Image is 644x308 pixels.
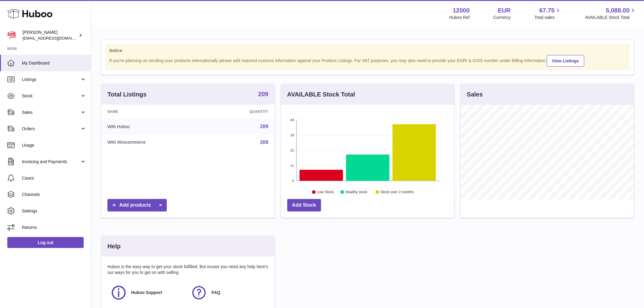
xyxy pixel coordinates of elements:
[260,124,268,129] a: 209
[22,142,86,148] span: Usage
[209,105,275,119] th: Quantity
[107,242,121,250] h3: Help
[585,6,637,20] a: 5,088.00 AVAILABLE Stock Total
[110,285,185,301] a: Huboo Support
[450,15,470,20] div: Huboo Ref
[498,6,511,15] strong: EUR
[107,199,167,212] a: Add products
[606,6,630,15] span: 5,088.00
[101,135,209,150] td: With Woocommerce
[534,15,562,20] span: Total sales
[22,77,80,82] span: Listings
[22,60,86,66] span: My Dashboard
[258,91,268,98] a: 209
[212,290,220,296] span: FAQ
[22,93,80,99] span: Stock
[547,55,584,67] a: View Listings
[494,15,511,20] div: Currency
[22,126,80,132] span: Orders
[539,6,555,15] span: 67.75
[317,190,334,194] text: Low Stock
[380,190,414,194] text: Stock over 2 months
[260,140,268,145] a: 209
[453,6,470,15] strong: 12000
[290,118,294,122] text: 44
[101,105,209,119] th: Name
[22,225,86,230] span: Returns
[534,6,562,20] a: 67.75 Total sales
[101,119,209,135] td: With Huboo
[22,175,86,181] span: Cases
[107,90,147,99] h3: Total Listings
[290,164,294,167] text: 11
[287,90,355,99] h3: AVAILABLE Stock Total
[23,36,89,40] span: [EMAIL_ADDRESS][DOMAIN_NAME]
[191,285,265,301] a: FAQ
[22,110,80,115] span: Sales
[131,290,162,296] span: Huboo Support
[7,31,16,40] img: internalAdmin-12000@internal.huboo.com
[109,48,626,54] strong: Notice
[258,91,268,97] strong: 209
[22,208,86,214] span: Settings
[290,149,294,152] text: 22
[585,15,637,20] span: AVAILABLE Stock Total
[467,90,483,99] h3: Sales
[290,133,294,137] text: 33
[23,30,77,41] div: [PERSON_NAME]
[109,54,626,67] div: If you're planning on sending your products internationally please add required customs informati...
[107,264,268,275] p: Huboo is the easy way to get your stock fulfilled. But incase you need any help here's our ways f...
[345,190,368,194] text: Healthy stock
[7,237,84,248] a: Log out
[292,179,294,183] text: 0
[287,199,321,212] a: Add Stock
[22,159,80,165] span: Invoicing and Payments
[22,192,86,198] span: Channels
